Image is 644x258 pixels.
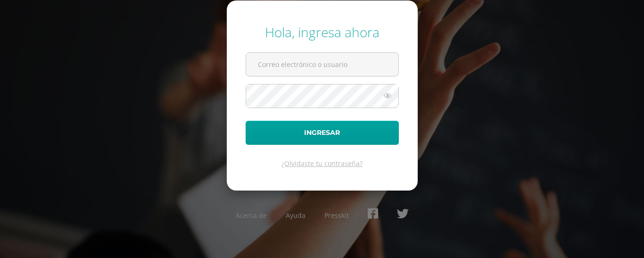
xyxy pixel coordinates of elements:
[246,23,399,41] div: Hola, ingresa ahora
[286,211,305,220] a: Ayuda
[324,211,349,220] a: Presskit
[281,159,363,168] a: ¿Olvidaste tu contraseña?
[236,211,267,220] a: Acerca de
[246,53,398,76] input: Correo electrónico o usuario
[246,121,399,145] button: Ingresar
